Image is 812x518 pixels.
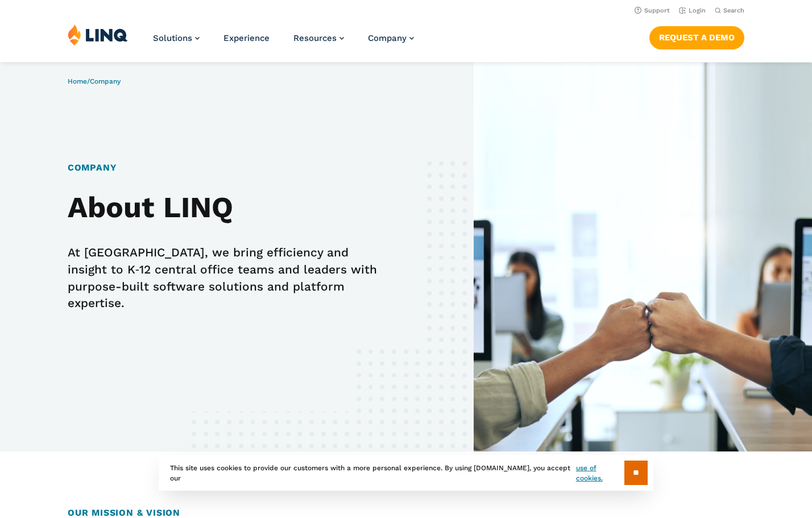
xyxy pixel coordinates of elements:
[159,455,653,491] div: This site uses cookies to provide our customers with a more personal experience. By using [DOMAIN...
[649,24,744,49] nav: Button Navigation
[223,33,270,43] a: Experience
[635,7,670,14] a: Support
[368,33,407,43] span: Company
[68,245,388,312] p: At [GEOGRAPHIC_DATA], we bring efficiency and insight to K‑12 central office teams and leaders wi...
[293,33,344,43] a: Resources
[153,24,414,61] nav: Primary Navigation
[68,161,388,175] h1: Company
[68,24,128,45] img: LINQ | K‑12 Software
[368,33,414,43] a: Company
[68,77,121,85] span: /
[649,26,744,49] a: Request a Demo
[679,7,706,14] a: Login
[153,33,192,43] span: Solutions
[576,463,624,483] a: use of cookies.
[90,77,121,85] span: Company
[723,7,744,14] span: Search
[68,77,87,85] a: Home
[474,63,812,451] img: About Banner
[68,190,388,224] h2: About LINQ
[715,6,744,15] button: Open Search Bar
[153,33,200,43] a: Solutions
[293,33,337,43] span: Resources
